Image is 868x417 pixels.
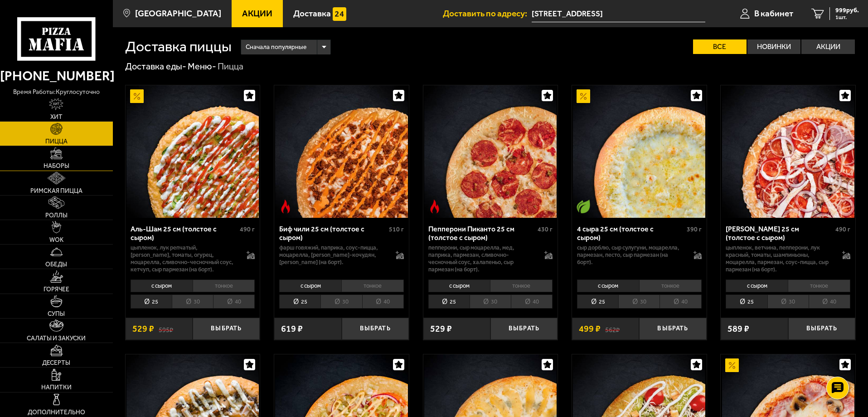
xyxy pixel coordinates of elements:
[218,61,243,73] div: Пицца
[577,244,684,266] p: сыр дорблю, сыр сулугуни, моцарелла, пармезан, песто, сыр пармезан (на борт).
[605,324,620,334] s: 562 ₽
[725,358,739,372] img: Акционный
[48,311,65,317] span: Супы
[511,294,553,309] li: 40
[27,335,86,342] span: Салаты и закуски
[362,294,404,309] li: 40
[42,360,70,366] span: Десерты
[131,225,238,242] div: Аль-Шам 25 см (толстое с сыром)
[767,294,809,309] li: 30
[45,212,68,219] span: Роллы
[213,294,255,309] li: 40
[639,318,706,340] button: Выбрать
[30,188,82,194] span: Римская пицца
[279,225,387,242] div: Биф чили 25 см (толстое с сыром)
[279,294,320,309] li: 25
[577,225,684,242] div: 4 сыра 25 см (толстое с сыром)
[835,7,859,14] span: 999 руб.
[809,294,850,309] li: 40
[788,318,855,340] button: Выбрать
[572,85,707,218] a: АкционныйВегетарианское блюдо4 сыра 25 см (толстое с сыром)
[342,318,409,340] button: Выбрать
[125,61,186,72] a: Доставка еды-
[125,39,232,54] h1: Доставка пиццы
[490,280,553,292] li: тонкое
[424,85,557,218] img: Пепперони Пиканто 25 см (толстое с сыром)
[573,85,705,218] img: 4 сыра 25 см (толстое с сыром)
[126,85,259,218] img: Аль-Шам 25 см (толстое с сыром)
[193,318,260,340] button: Выбрать
[320,294,362,309] li: 30
[747,39,801,54] label: Новинки
[130,89,144,103] img: Акционный
[45,261,67,268] span: Обеды
[41,384,72,391] span: Напитки
[538,226,553,233] span: 430 г
[240,226,255,233] span: 490 г
[341,280,404,292] li: тонкое
[293,9,331,18] span: Доставка
[726,244,833,273] p: цыпленок, ветчина, пепперони, лук красный, томаты, шампиньоны, моцарелла, пармезан, соус-пицца, с...
[333,7,346,21] img: 15daf4d41897b9f0e9f617042186c801.svg
[801,39,855,54] label: Акции
[274,85,409,218] a: Острое блюдоБиф чили 25 см (толстое с сыром)
[132,324,154,334] span: 529 ₽
[577,89,590,103] img: Акционный
[428,200,441,213] img: Острое блюдо
[428,244,536,273] p: пепперони, сыр Моцарелла, мед, паприка, пармезан, сливочно-чесночный соус, халапеньо, сыр пармеза...
[49,237,63,243] span: WOK
[279,200,292,213] img: Острое блюдо
[193,280,255,292] li: тонкое
[275,85,407,218] img: Биф чили 25 см (толстое с сыром)
[639,280,702,292] li: тонкое
[188,61,216,72] a: Меню-
[470,294,511,309] li: 30
[423,85,558,218] a: Острое блюдоПепперони Пиканто 25 см (толстое с сыром)
[44,286,69,293] span: Горячее
[687,226,702,233] span: 390 г
[754,9,793,18] span: В кабинет
[443,9,532,18] span: Доставить по адресу:
[159,324,173,334] s: 595 ₽
[45,138,68,145] span: Пицца
[727,324,749,334] span: 589 ₽
[242,9,272,18] span: Акции
[389,226,404,233] span: 510 г
[532,5,705,22] span: Чарушинская улица, 22к1
[131,244,238,273] p: цыпленок, лук репчатый, [PERSON_NAME], томаты, огурец, моцарелла, сливочно-чесночный соус, кетчуп...
[50,114,63,120] span: Хит
[44,163,69,169] span: Наборы
[430,324,452,334] span: 529 ₽
[577,294,618,309] li: 25
[721,85,855,218] a: Петровская 25 см (толстое с сыром)
[618,294,659,309] li: 30
[577,280,639,292] li: с сыром
[726,280,788,292] li: с сыром
[722,85,854,218] img: Петровская 25 см (толстое с сыром)
[788,280,850,292] li: тонкое
[428,225,536,242] div: Пепперони Пиканто 25 см (толстое с сыром)
[428,294,470,309] li: 25
[726,294,767,309] li: 25
[726,225,833,242] div: [PERSON_NAME] 25 см (толстое с сыром)
[659,294,701,309] li: 40
[428,280,490,292] li: с сыром
[246,39,306,56] span: Сначала популярные
[579,324,601,334] span: 499 ₽
[279,280,341,292] li: с сыром
[281,324,303,334] span: 619 ₽
[126,85,260,218] a: АкционныйАль-Шам 25 см (толстое с сыром)
[532,5,705,22] input: Ваш адрес доставки
[693,39,747,54] label: Все
[490,318,558,340] button: Выбрать
[577,200,590,213] img: Вегетарианское блюдо
[135,9,221,18] span: [GEOGRAPHIC_DATA]
[172,294,213,309] li: 30
[279,244,387,266] p: фарш говяжий, паприка, соус-пицца, моцарелла, [PERSON_NAME]-кочудян, [PERSON_NAME] (на борт).
[28,409,85,416] span: Дополнительно
[131,294,172,309] li: 25
[835,15,859,20] span: 1 шт.
[131,280,193,292] li: с сыром
[835,226,850,233] span: 490 г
